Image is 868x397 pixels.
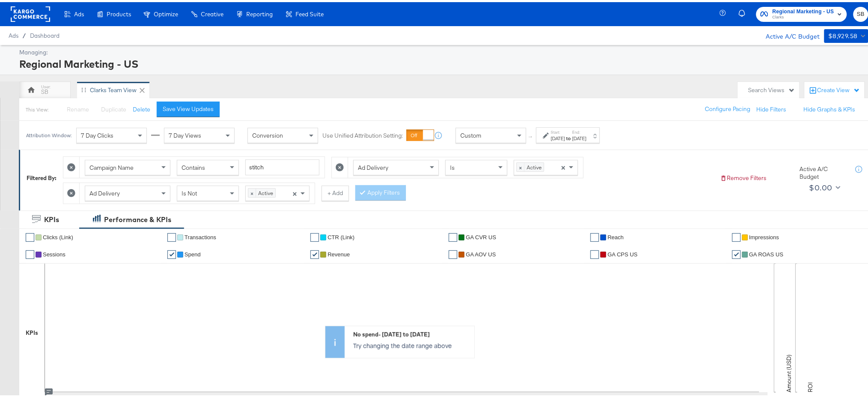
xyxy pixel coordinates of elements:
button: $0.00 [806,179,842,192]
span: Ads [74,9,84,15]
button: Regional Marketing - USClarks [756,5,847,20]
a: ✔ [449,231,457,240]
span: Rename [67,103,89,111]
span: GA CVR US [466,232,496,238]
span: Creative [201,9,224,15]
span: GA CPS US [608,249,638,256]
div: Performance & KPIs [104,213,171,223]
span: Reach [608,232,624,238]
span: CTR (Link) [328,232,355,238]
div: Active A/C Budget [800,163,847,179]
span: Campaign Name [89,162,134,169]
span: GA AOV US [466,249,496,256]
span: Regional Marketing - US [773,5,834,14]
span: 7 Day Views [169,129,201,137]
span: Products [107,9,131,15]
span: / [18,30,30,37]
a: ✔ [449,248,457,257]
span: Clarks [773,12,834,19]
a: ✔ [591,248,599,257]
a: ✔ [26,248,34,257]
span: Optimize [154,9,178,15]
span: Spend [185,249,201,256]
span: Clear all [560,158,567,173]
button: Remove Filters [720,172,767,180]
a: ✔ [591,231,599,240]
span: Active [256,186,275,195]
button: Configure Pacing [699,99,757,115]
input: Enter a search term [245,157,319,173]
div: $0.00 [809,179,832,192]
strong: to [565,133,573,139]
a: ✔ [26,231,34,240]
a: ✔ [167,231,176,240]
div: Attribution Window: [26,130,72,136]
div: Save View Updates [163,103,214,111]
span: Transactions [185,232,216,238]
button: + Add [322,183,349,199]
span: Feed Suite [295,9,324,15]
span: Conversion [252,129,283,137]
span: × [517,161,525,169]
label: End: [573,127,587,133]
div: Filtered By: [27,172,57,180]
div: Clarks Team View [90,84,137,92]
div: KPIs [44,213,59,223]
a: ✔ [167,248,176,257]
a: ✔ [310,231,319,240]
label: Use Unified Attribution Setting: [322,129,403,138]
span: × [561,161,566,168]
button: Delete [133,103,150,111]
span: Reporting [246,9,273,15]
span: Active [525,161,544,169]
button: Hide Filters [757,103,787,111]
span: 7 Day Clicks [81,129,113,137]
span: Ads [9,30,18,37]
div: [DATE] [551,133,565,140]
span: Revenue [328,249,350,256]
div: Create View [817,84,860,93]
span: Sessions [43,249,66,256]
p: Try changing the date range above [353,339,470,348]
div: [DATE] [573,133,587,140]
span: ↑ [527,133,535,136]
span: × [293,187,297,195]
a: ✔ [732,248,741,257]
span: Duplicate [101,103,126,111]
span: Impressions [749,232,779,238]
div: $8,929.58 [829,29,858,39]
span: Ad Delivery [358,162,388,169]
div: Drag to reorder tab [81,85,86,90]
button: Save View Updates [157,99,220,115]
span: Custom [460,129,481,137]
span: Clicks (Link) [43,232,73,238]
span: Contains [182,162,205,169]
div: Active A/C Budget [757,27,820,40]
span: GA ROAS US [749,249,784,256]
a: ✔ [732,231,741,240]
span: SB [857,7,865,17]
span: Ad Delivery [89,187,120,195]
div: No spend - [DATE] to [DATE] [353,328,470,337]
div: SB [41,86,48,94]
div: Regional Marketing - US [19,54,866,69]
span: Clear all [291,184,298,198]
span: × [248,186,256,195]
div: Managing: [19,46,866,54]
span: Is Not [182,187,197,195]
label: Start: [551,127,565,133]
a: ✔ [310,248,319,257]
div: Search Views [749,84,795,92]
button: Hide Graphs & KPIs [804,103,856,111]
div: This View: [26,104,48,111]
a: Dashboard [30,30,60,37]
span: Is [450,162,455,169]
